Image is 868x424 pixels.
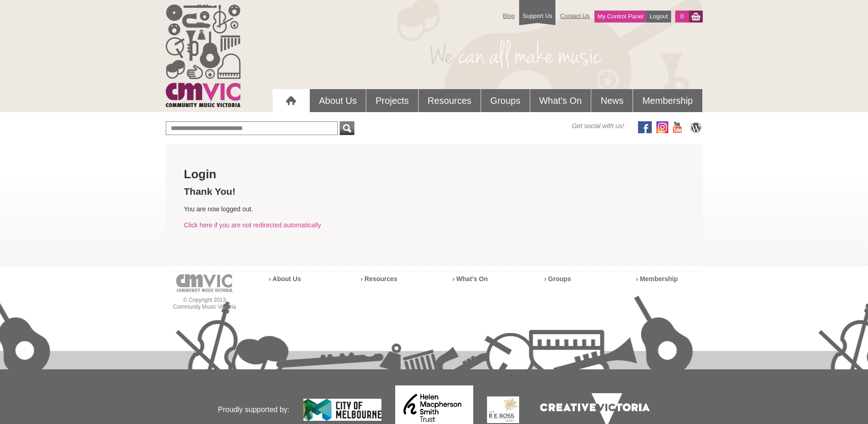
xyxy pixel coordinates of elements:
a: Blog [498,8,519,24]
a: › What’s On [453,275,488,283]
a: About Us [310,89,366,112]
a: › Membership [636,275,678,283]
a: › Groups [544,275,571,283]
img: The Re Ross Trust [487,396,519,423]
a: Groups [481,89,530,112]
a: News [591,89,633,112]
p: © Copyright 2013 Community Music Victoria [166,297,244,311]
h2: Login [184,167,684,181]
a: My Control Panel [594,11,647,23]
img: icon-instagram.png [656,121,668,133]
img: cmvic_logo.png [166,5,241,107]
a: Projects [366,89,418,112]
a: Membership [633,89,702,112]
a: What's On [530,89,591,112]
a: 0 [675,11,689,23]
a: › About Us [269,275,301,283]
img: CMVic Blog [689,121,703,133]
img: cmvic-logo-footer.png [176,274,233,292]
span: Get social with us! [572,121,624,130]
p: You are now logged out. [184,204,684,214]
a: Resources [419,89,481,112]
a: Contact Us [555,8,594,24]
a: Logout [646,11,671,23]
a: › Resources [361,275,398,283]
img: City of Melbourne [303,399,381,420]
a: Click here if you are not redirected automatically [184,221,321,229]
h3: Thank You! [184,186,684,198]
